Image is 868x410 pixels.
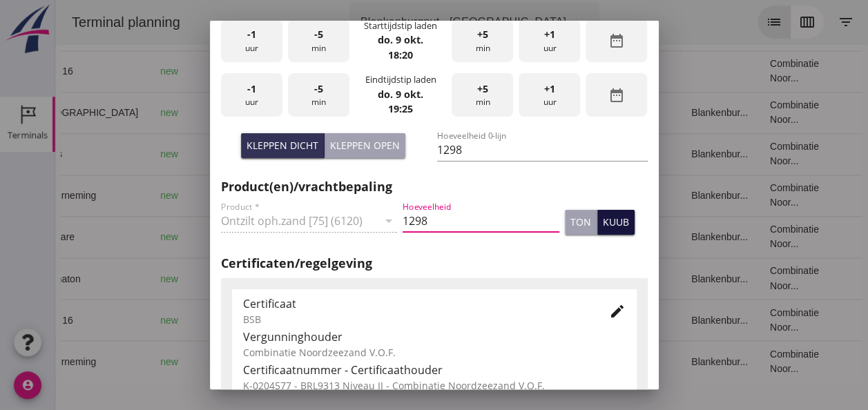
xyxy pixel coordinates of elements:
[625,216,704,257] td: Blankenbur...
[519,14,536,30] i: arrow_drop_down
[339,192,350,200] small: m3
[364,19,437,32] div: Starttijdstip laden
[450,92,520,133] td: Filling sand
[94,92,144,133] td: new
[437,139,648,161] input: Hoeveelheid 0-lijn
[306,299,382,340] td: 1298
[94,216,144,257] td: new
[306,340,382,382] td: 1231
[306,175,382,216] td: 1231
[288,73,349,117] div: min
[247,81,256,97] span: -1
[597,210,635,235] button: kuub
[521,257,626,299] td: 18
[330,138,400,153] div: Kleppen open
[189,356,199,366] i: directions_boat
[450,133,520,175] td: Filling sand
[334,109,345,117] small: m3
[155,354,271,369] div: Gouda
[378,88,423,101] strong: do. 9 okt.
[155,188,271,203] div: Gouda
[625,92,704,133] td: Blankenbur...
[243,312,587,326] div: BSB
[189,315,199,324] i: directions_boat
[450,340,520,382] td: Ontzilt oph.zan...
[306,50,382,92] td: 1298
[625,257,704,299] td: Blankenbur...
[306,216,382,257] td: 434
[544,27,555,42] span: +1
[314,81,323,97] span: -5
[519,19,580,63] div: uur
[306,257,382,299] td: 672
[450,175,520,216] td: Ontzilt oph.zan...
[521,133,626,175] td: 18
[477,81,488,97] span: +5
[608,87,625,104] i: date_range
[378,33,423,46] strong: do. 9 okt.
[704,50,789,92] td: Combinatie Noor...
[94,257,144,299] td: new
[243,295,587,312] div: Certificaat
[314,27,323,42] span: -5
[711,14,727,30] i: list
[521,299,626,340] td: 18
[565,210,597,235] button: ton
[243,345,626,360] div: Combinatie Noordzeezand V.O.F.
[704,216,789,257] td: Combinatie Noor...
[450,299,520,340] td: Ontzilt oph.zan...
[189,191,199,200] i: directions_boat
[339,68,350,76] small: m3
[544,81,555,97] span: +1
[221,254,648,273] h2: Certificaten/regelgeving
[325,133,405,158] button: Kleppen open
[243,378,626,393] div: K-0204577 - BRL9313 Niveau II - Combinatie Noordzeezand V.O.F.
[704,257,789,299] td: Combinatie Noor...
[521,340,626,382] td: 18
[221,73,282,117] div: uur
[704,340,789,382] td: Combinatie Noor...
[305,14,511,30] div: Blankenburgput - [GEOGRAPHIC_DATA]
[334,233,345,242] small: m3
[94,340,144,382] td: new
[625,133,704,175] td: Blankenbur...
[94,50,144,92] td: new
[452,73,513,117] div: min
[261,149,271,159] i: directions_boat
[704,92,789,133] td: Combinatie Noor...
[189,66,199,76] i: directions_boat
[744,14,760,30] i: calendar_view_week
[243,329,626,345] div: Vergunninghouder
[450,50,520,92] td: Ontzilt oph.zan...
[519,73,580,117] div: uur
[155,64,271,79] div: Gouda
[94,299,144,340] td: new
[6,12,136,32] div: Terminal planning
[306,133,382,175] td: 523
[94,175,144,216] td: new
[339,316,350,324] small: m3
[704,299,789,340] td: Combinatie Noor...
[625,175,704,216] td: Blankenbur...
[221,177,648,196] h2: Product(en)/vrachtbepaling
[609,303,626,320] i: edit
[247,138,318,153] div: Kleppen dicht
[450,257,520,299] td: Ontzilt oph.zan...
[155,106,271,120] div: Zuiddiepje (nl)
[241,133,325,158] button: Kleppen dicht
[334,275,345,283] small: m3
[521,216,626,257] td: 18
[704,133,789,175] td: Combinatie Noor...
[477,27,488,42] span: +5
[521,175,626,216] td: 18
[155,147,271,162] div: [GEOGRAPHIC_DATA]
[608,32,625,49] i: date_range
[222,108,231,117] i: directions_boat
[339,358,350,366] small: m3
[94,133,144,175] td: new
[334,150,345,159] small: m3
[155,313,271,327] div: Gouda
[155,222,271,251] div: Alphen aan den Rijn (nl)
[155,271,271,286] div: Gouda
[221,19,282,63] div: uur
